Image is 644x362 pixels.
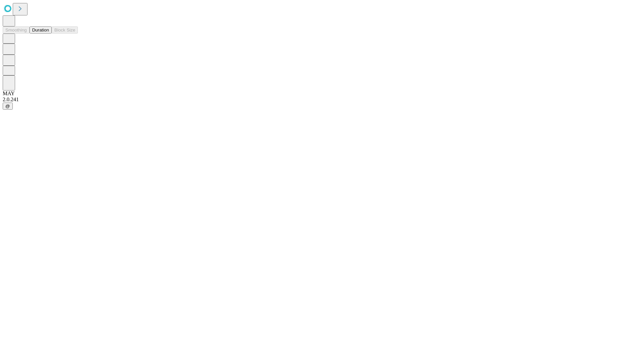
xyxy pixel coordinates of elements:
span: @ [5,104,10,109]
div: MAY [3,90,641,97]
button: Block Size [52,26,78,34]
button: Duration [30,26,52,34]
button: @ [3,103,13,110]
button: Smoothing [3,26,30,34]
div: 2.0.241 [3,97,641,103]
